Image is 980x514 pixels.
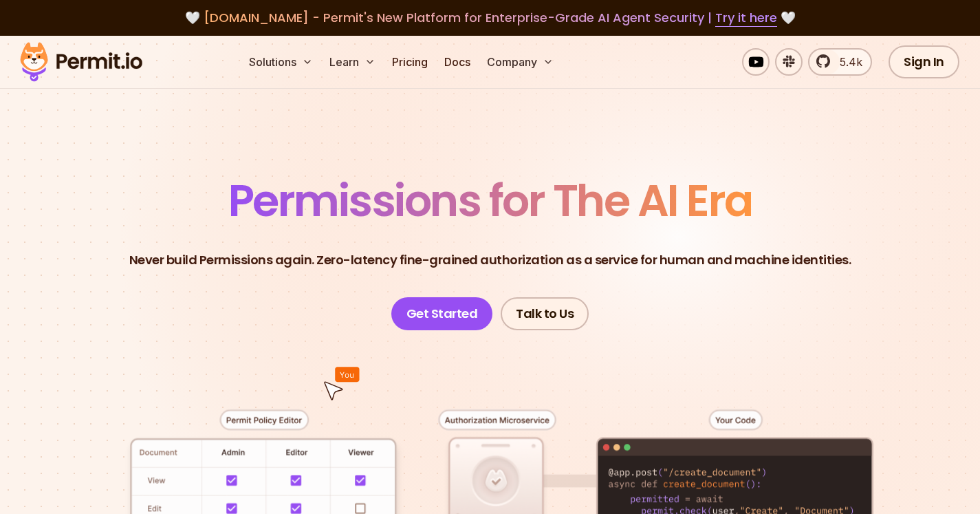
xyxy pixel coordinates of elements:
[481,48,559,76] button: Company
[391,297,493,330] a: Get Started
[228,170,752,231] span: Permissions for The AI Era
[243,48,318,76] button: Solutions
[808,48,872,76] a: 5.4k
[501,297,589,330] a: Talk to Us
[33,8,947,28] div: 🤍 🤍
[439,48,476,76] a: Docs
[204,9,777,26] span: [DOMAIN_NAME] - Permit's New Platform for Enterprise-Grade AI Agent Security |
[14,39,149,85] img: Permit logo
[889,45,959,78] a: Sign In
[386,48,433,76] a: Pricing
[715,9,777,27] a: Try it here
[324,48,381,76] button: Learn
[831,54,862,70] span: 5.4k
[129,250,851,270] p: Never build Permissions again. Zero-latency fine-grained authorization as a service for human and...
